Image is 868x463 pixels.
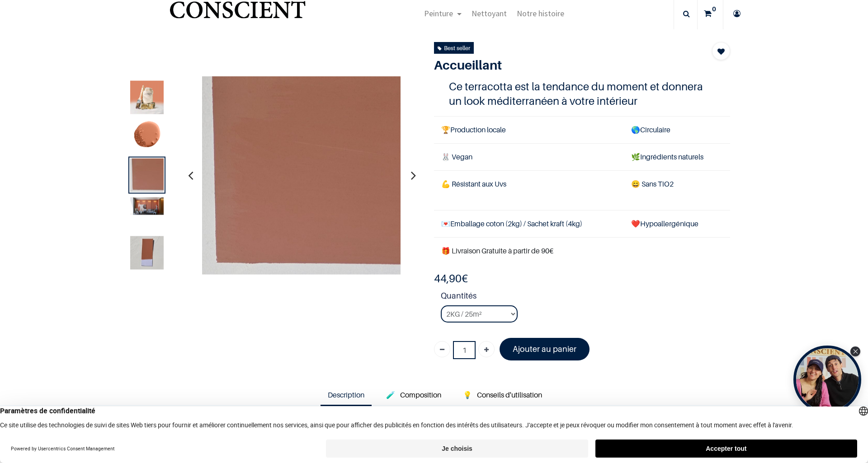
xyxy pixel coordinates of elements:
a: Supprimer [434,341,450,357]
sup: 0 [710,5,718,14]
span: 44,90 [434,272,462,285]
td: Circulaire [624,116,730,143]
span: 💡 [463,390,472,399]
button: Add to wishlist [712,42,730,60]
span: Notre histoire [517,8,564,19]
td: Production locale [434,116,624,143]
img: Product image [130,119,164,153]
img: Product image [130,236,164,269]
font: Ajouter au panier [513,344,576,354]
a: Ajouter [478,341,495,357]
h1: Accueillant [434,57,686,73]
span: Nettoyant [472,8,507,19]
div: Open Tolstoy [793,346,861,413]
span: 💌 [441,219,450,228]
td: Ingrédients naturels [624,144,730,171]
font: 🎁 Livraison Gratuite à partir de 90€ [441,246,553,255]
div: Open Tolstoy widget [793,346,861,413]
span: Conseils d'utilisation [477,390,542,399]
span: Add to wishlist [717,46,725,57]
h4: Ce terracotta est la tendance du moment et donnera un look méditerranéen à votre intérieur [449,80,716,108]
span: 🌎 [631,125,640,134]
td: ❤️Hypoallergénique [624,210,730,237]
span: Peinture [424,8,453,19]
a: Ajouter au panier [500,338,590,360]
span: 🧪 [386,390,395,399]
span: 🐰 Vegan [441,152,472,161]
strong: Quantités [441,290,730,305]
img: Product image [130,80,164,114]
img: Product image [130,158,164,192]
span: 💪 Résistant aux Uvs [441,179,506,188]
div: Close Tolstoy widget [850,346,860,356]
span: 🏆 [441,125,450,134]
div: Best seller [438,43,470,53]
iframe: Tidio Chat [821,405,864,447]
span: 😄 S [631,179,646,188]
td: Emballage coton (2kg) / Sachet kraft (4kg) [434,210,624,237]
span: Composition [400,390,441,399]
img: Product image [202,76,401,275]
span: 🌿 [631,152,640,161]
img: Product image [130,197,164,215]
div: Tolstoy bubble widget [793,346,861,413]
span: Description [328,390,364,399]
td: ans TiO2 [624,171,730,210]
b: € [434,272,468,285]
